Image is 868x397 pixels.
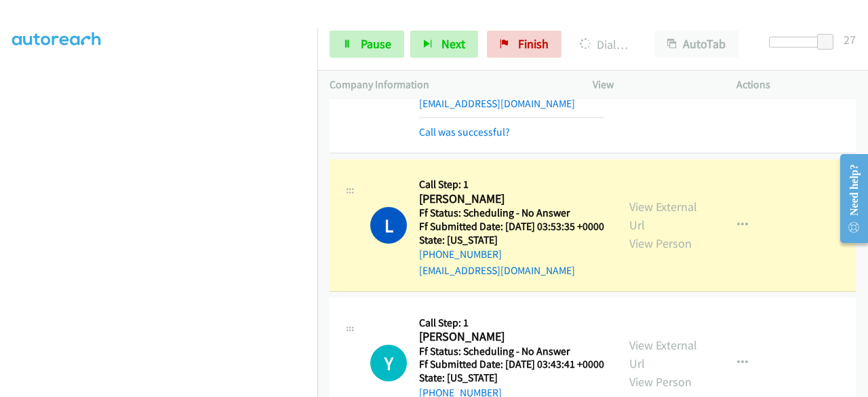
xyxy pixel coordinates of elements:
[419,233,604,247] h5: State: [US_STATE]
[736,77,856,93] p: Actions
[419,248,502,261] a: [PHONE_NUMBER]
[419,371,604,385] h5: State: [US_STATE]
[593,77,712,93] p: View
[419,126,510,138] a: Call was successful?
[629,199,697,233] a: View External Url
[370,345,407,381] div: The call is yet to be attempted
[629,337,697,371] a: View External Url
[419,358,604,371] h5: Ff Submitted Date: [DATE] 03:43:41 +0000
[330,31,404,58] a: Pause
[518,36,549,52] span: Finish
[330,77,568,93] p: Company Information
[419,220,604,233] h5: Ff Submitted Date: [DATE] 03:53:35 +0000
[419,191,600,207] h2: [PERSON_NAME]
[419,206,604,220] h5: Ff Status: Scheduling - No Answer
[419,329,600,345] h2: [PERSON_NAME]
[419,178,604,191] h5: Call Step: 1
[829,145,868,252] iframe: Resource Center
[419,316,604,330] h5: Call Step: 1
[370,345,407,381] h1: Y
[629,374,692,390] a: View Person
[487,31,561,58] a: Finish
[370,207,407,244] h1: L
[419,97,575,110] a: [EMAIL_ADDRESS][DOMAIN_NAME]
[580,35,630,54] p: Dialing [PERSON_NAME]
[844,31,856,49] div: 27
[410,31,478,58] button: Next
[419,264,575,277] a: [EMAIL_ADDRESS][DOMAIN_NAME]
[361,36,391,52] span: Pause
[441,36,465,52] span: Next
[654,31,738,58] button: AutoTab
[419,345,604,358] h5: Ff Status: Scheduling - No Answer
[629,235,692,251] a: View Person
